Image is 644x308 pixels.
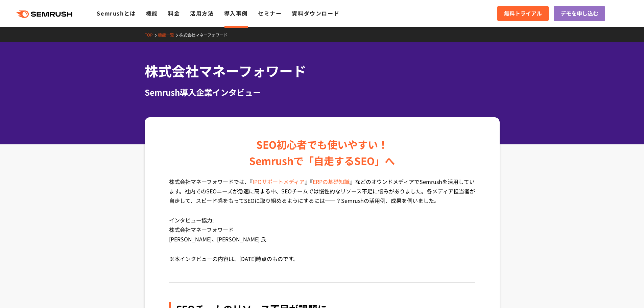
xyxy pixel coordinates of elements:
[504,9,542,18] span: 無料トライアル
[168,9,180,17] a: 料金
[146,9,158,17] a: 機能
[169,215,475,254] p: インタビュー協力: 株式会社マネーフォワード [PERSON_NAME]、[PERSON_NAME] 氏
[169,254,475,274] p: ※本インタビューの内容は、[DATE]時点のものです。
[497,6,549,21] a: 無料トライアル
[249,136,395,169] div: SEO初心者でも使いやすい！ Semrushで「自走するSEO」へ
[190,9,214,17] a: 活用方法
[97,9,136,17] a: Semrushとは
[258,9,282,17] a: セミナー
[169,177,475,215] p: 株式会社マネーフォワードでは、『 』『 』などのオウンドメディアでSemrushを活用しています。社内でのSEOニーズが急速に高まる中、SEOチームでは慢性的なリソース不足に悩みがありました。各...
[145,32,158,38] a: TOP
[145,61,500,81] h1: 株式会社マネーフォワード
[179,32,233,38] a: 株式会社マネーフォワード
[224,9,248,17] a: 導入事例
[313,177,350,186] a: ERPの基礎知識
[292,9,339,17] a: 資料ダウンロード
[145,86,500,98] div: Semrush導入企業インタビュー
[158,32,179,38] a: 機能一覧
[554,6,605,21] a: デモを申し込む
[253,177,305,186] a: IPOサポートメディア
[560,9,598,18] span: デモを申し込む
